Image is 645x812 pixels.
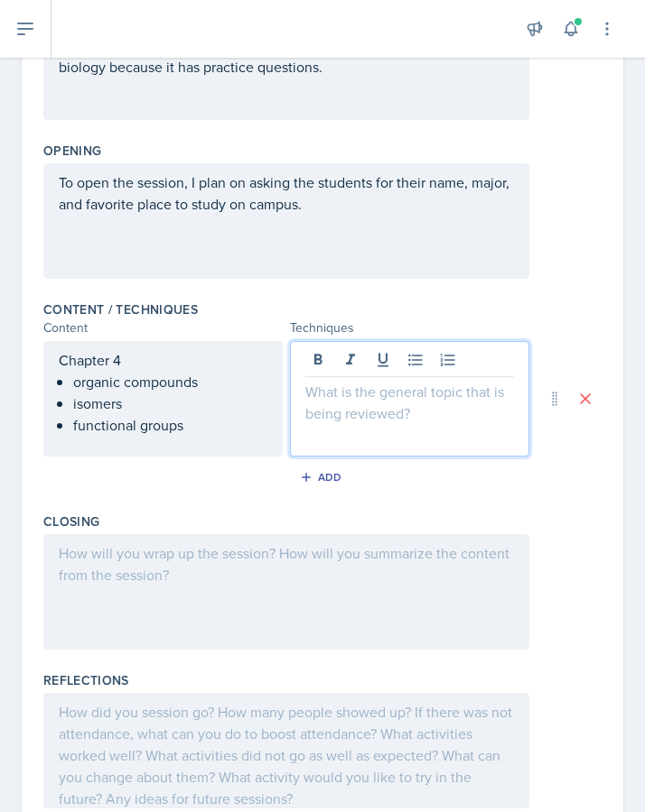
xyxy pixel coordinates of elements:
[43,512,99,531] label: Closing
[59,349,267,371] p: Chapter 4
[304,470,342,484] div: Add
[43,300,198,318] label: Content / Techniques
[73,392,267,414] p: isomers
[59,171,514,215] p: To open the session, I plan on asking the students for their name, major, and favorite place to s...
[294,464,352,491] button: Add
[73,371,267,392] p: organic compounds
[43,671,129,689] label: Reflections
[290,318,529,337] div: Techniques
[43,318,283,337] div: Content
[43,142,101,160] label: Opening
[73,414,267,436] p: functional groups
